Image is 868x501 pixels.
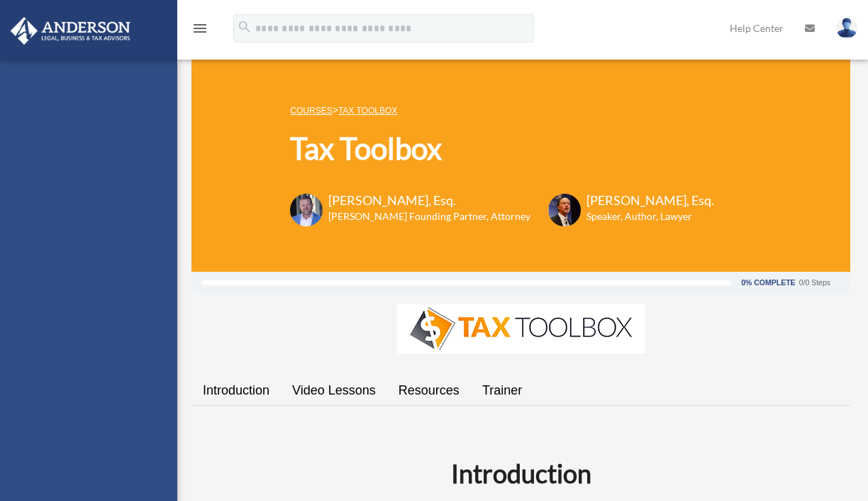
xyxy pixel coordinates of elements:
a: menu [191,25,208,37]
h6: [PERSON_NAME] Founding Partner, Attorney [328,209,530,224]
a: Trainer [471,370,533,411]
a: Video Lessons [281,370,387,411]
img: Scott-Estill-Headshot.png [548,194,581,226]
img: Toby-circle-head.png [290,194,323,226]
div: 0/0 Steps [799,279,830,287]
h1: Tax Toolbox [290,128,714,170]
img: User Pic [836,18,857,38]
h6: Speaker, Author, Lawyer [586,209,696,224]
a: Resources [387,370,471,411]
a: COURSES [290,106,332,116]
p: > [290,101,714,119]
h2: Introduction [200,456,842,491]
i: menu [191,20,208,37]
a: Introduction [191,370,281,411]
a: Tax Toolbox [338,106,397,116]
img: Anderson Advisors Platinum Portal [6,17,135,45]
h3: [PERSON_NAME], Esq. [586,192,714,209]
i: search [237,19,252,35]
div: 0% Complete [741,279,795,287]
h3: [PERSON_NAME], Esq. [328,192,530,209]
